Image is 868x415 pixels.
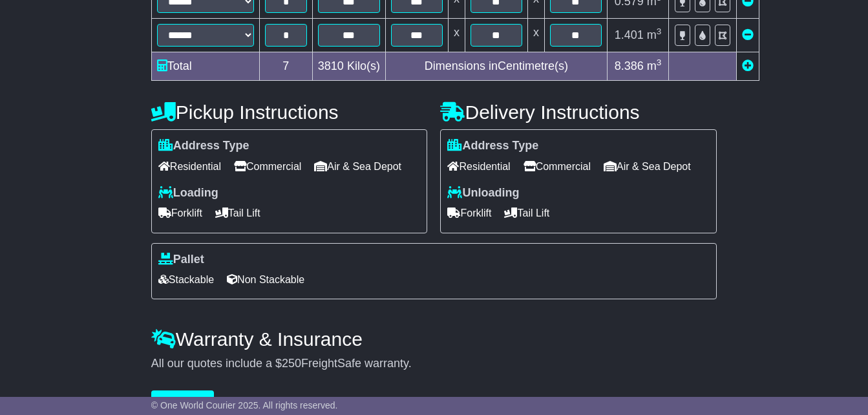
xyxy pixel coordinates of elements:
span: m [647,28,662,41]
td: Dimensions in Centimetre(s) [385,52,607,81]
td: x [448,19,465,52]
a: Add new item [742,59,754,72]
sup: 3 [657,27,662,36]
span: Tail Lift [504,203,549,223]
td: x [527,19,544,52]
span: Commercial [524,156,591,176]
td: Kilo(s) [312,52,385,81]
label: Address Type [447,139,538,153]
span: Tail Lift [215,203,260,223]
span: Commercial [234,156,301,176]
label: Address Type [158,139,249,153]
a: Remove this item [742,28,754,41]
h4: Pickup Instructions [151,101,428,123]
span: © One World Courier 2025. All rights reserved. [151,400,338,410]
span: 3810 [318,59,344,72]
span: Residential [158,156,221,176]
h4: Delivery Instructions [440,101,717,123]
button: Get Quotes [151,390,215,413]
span: 250 [282,357,301,370]
span: Stackable [158,270,214,290]
sup: 3 [657,58,662,67]
span: 1.401 [615,28,644,41]
div: All our quotes include a $ FreightSafe warranty. [151,357,717,371]
h4: Warranty & Insurance [151,328,717,350]
td: 7 [259,52,312,81]
span: Non Stackable [227,270,304,290]
label: Loading [158,186,218,200]
label: Unloading [447,186,519,200]
span: 8.386 [615,59,644,72]
span: Residential [447,156,510,176]
span: Air & Sea Depot [314,156,401,176]
span: Forklift [158,203,202,223]
span: Forklift [447,203,491,223]
label: Pallet [158,253,204,267]
span: Air & Sea Depot [604,156,691,176]
span: m [647,59,662,72]
td: Total [151,52,259,81]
